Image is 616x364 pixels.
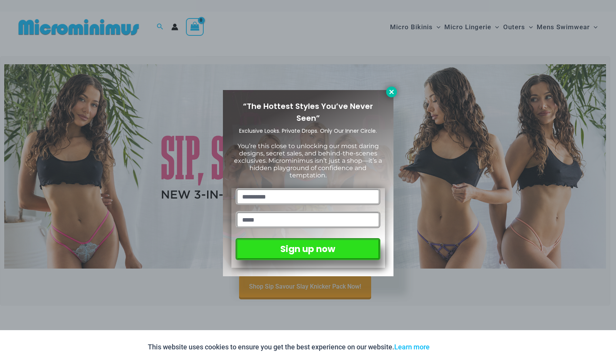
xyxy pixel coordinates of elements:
button: Accept [435,338,468,356]
span: “The Hottest Styles You’ve Never Seen” [243,101,373,124]
button: Sign up now [236,238,380,260]
button: Close [386,87,397,97]
span: Exclusive Looks. Private Drops. Only Our Inner Circle. [239,127,377,135]
a: Learn more [394,343,430,351]
p: This website uses cookies to ensure you get the best experience on our website. [148,341,430,353]
span: You’re this close to unlocking our most daring designs, secret sales, and behind-the-scenes exclu... [234,142,382,179]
